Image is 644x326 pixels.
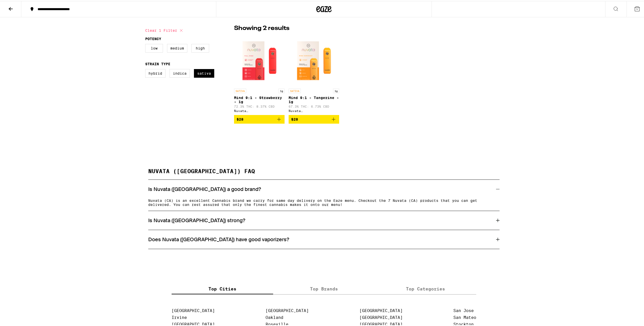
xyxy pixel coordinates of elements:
[145,36,161,40] legend: Potency
[289,34,339,114] a: Open page for Mind 9:1 - Tangerine - 1g from Nuvata (CA)
[148,185,261,191] h3: Is Nuvata ([GEOGRAPHIC_DATA]) a good brand?
[172,314,187,319] a: Irvine
[172,282,476,294] div: tabs
[234,104,285,107] p: 72.3% THC: 8.37% CBD
[172,321,215,326] a: [GEOGRAPHIC_DATA]
[289,88,301,92] p: SATIVA
[167,43,187,52] label: Medium
[191,43,209,52] label: High
[291,116,298,120] span: $28
[145,23,184,36] button: Clear 1 filter
[289,34,339,85] img: Nuvata (CA) - Mind 9:1 - Tangerine - 1g
[234,95,285,103] p: Mind 9:1 - Strawberry - 1g
[359,321,403,326] a: [GEOGRAPHIC_DATA]
[172,307,215,312] a: [GEOGRAPHIC_DATA]
[453,321,474,326] a: Stockton
[266,321,288,326] a: Roseville
[278,88,285,92] p: 1g
[234,23,289,32] p: Showing 2 results
[145,61,170,65] legend: Strain Type
[234,88,246,92] p: SATIVA
[234,114,285,123] button: Add to bag
[234,34,285,85] img: Nuvata (CA) - Mind 9:1 - Strawberry - 1g
[145,43,163,52] label: Low
[375,282,476,293] label: Top Categories
[170,68,190,77] label: Indica
[333,88,339,92] p: 1g
[359,314,403,319] a: [GEOGRAPHIC_DATA]
[194,68,214,77] label: Sativa
[453,314,476,319] a: San Mateo
[289,95,339,103] p: Mind 9:1 - Tangerine - 1g
[234,108,285,111] div: Nuvata ([GEOGRAPHIC_DATA])
[289,114,339,123] button: Add to bag
[172,282,273,293] label: Top Cities
[266,307,309,312] a: [GEOGRAPHIC_DATA]
[266,314,283,319] a: Oakland
[273,282,375,293] label: Top Brands
[289,108,339,111] div: Nuvata ([GEOGRAPHIC_DATA])
[453,307,474,312] a: San Jose
[3,4,37,8] span: Hi. Need any help?
[145,68,166,77] label: Hybrid
[289,104,339,107] p: 67.3% THC: 6.73% CBD
[148,168,500,179] h2: NUVATA ([GEOGRAPHIC_DATA]) FAQ
[234,34,285,114] a: Open page for Mind 9:1 - Strawberry - 1g from Nuvata (CA)
[359,307,403,312] a: [GEOGRAPHIC_DATA]
[148,198,500,206] p: Nuvata (CA) is an excellent Cannabis brand we carry for same day delivery on the Eaze menu. Check...
[148,216,245,223] h3: Is Nuvata ([GEOGRAPHIC_DATA]) strong?
[148,235,289,242] h3: Does Nuvata ([GEOGRAPHIC_DATA]) have good vaporizers?
[237,116,243,120] span: $28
